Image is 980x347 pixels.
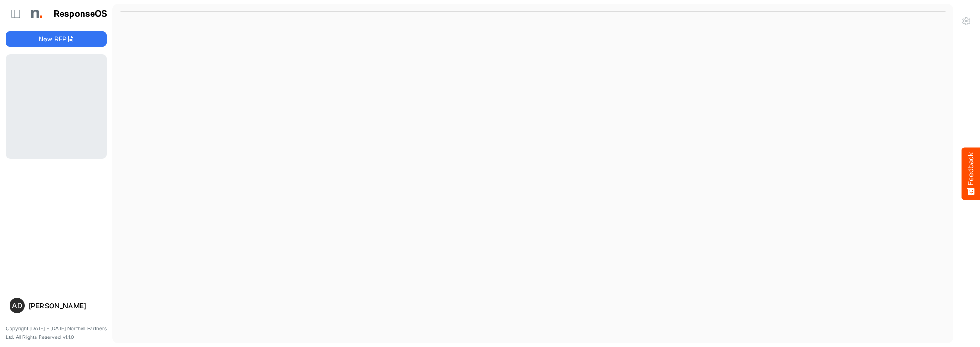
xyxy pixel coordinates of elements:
[26,4,45,23] img: Northell
[6,325,107,341] p: Copyright [DATE] - [DATE] Northell Partners Ltd. All Rights Reserved. v1.1.0
[12,302,22,309] span: AD
[6,54,107,159] div: Loading...
[29,302,103,309] div: [PERSON_NAME]
[962,147,980,200] button: Feedback
[54,9,108,19] h1: ResponseOS
[6,31,107,47] button: New RFP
